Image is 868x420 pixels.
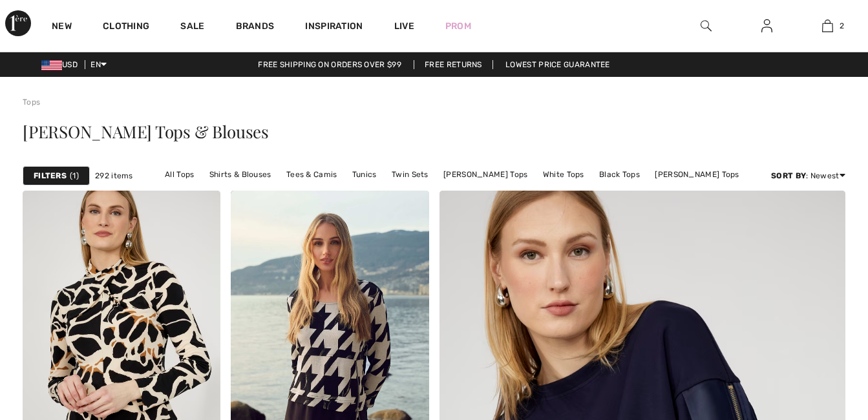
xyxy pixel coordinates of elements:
span: 1 [70,170,79,182]
iframe: Opens a widget where you can find more information [785,323,855,355]
img: search the website [701,18,712,34]
img: 1ère Avenue [5,10,31,36]
a: Black Tops [593,166,646,183]
a: Tops [23,98,40,107]
span: [PERSON_NAME] Tops & Blouses [23,120,269,143]
a: Live [394,19,414,33]
a: Prom [445,19,471,33]
span: 292 items [95,170,133,182]
img: My Bag [822,18,833,34]
a: White Tops [536,166,591,183]
a: Tunics [346,166,383,183]
a: New [52,21,72,34]
a: Shirts & Blouses [203,166,278,183]
a: All Tops [158,166,200,183]
strong: Sort By [771,171,806,180]
strong: Filters [34,170,67,182]
a: Sign In [751,18,783,34]
a: [PERSON_NAME] Tops [648,166,745,183]
span: EN [90,60,107,69]
a: 2 [798,18,857,34]
img: US Dollar [41,60,62,70]
a: Sale [180,21,204,34]
a: Brands [236,21,275,34]
a: Twin Sets [385,166,435,183]
span: Inspiration [305,21,363,34]
a: Free Returns [414,60,493,69]
a: Lowest Price Guarantee [495,60,620,69]
span: USD [41,60,83,69]
a: Tees & Camis [280,166,344,183]
img: My Info [761,18,772,34]
a: [PERSON_NAME] Tops [437,166,534,183]
a: Clothing [103,21,149,34]
a: Free shipping on orders over $99 [248,60,412,69]
div: : Newest [771,170,845,182]
span: 2 [840,20,844,32]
